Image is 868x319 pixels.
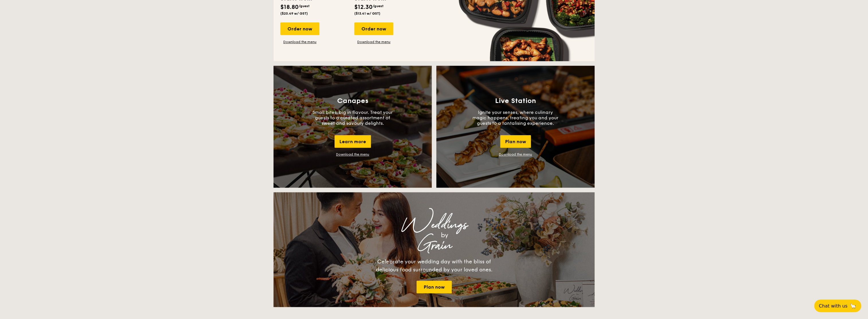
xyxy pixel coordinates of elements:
[337,97,368,105] h3: Canapes
[354,40,393,44] a: Download the menu
[336,152,369,156] a: Download the menu
[370,258,498,274] div: Celebrate your wedding day with the bliss of delicious food surrounded by your loved ones.
[354,11,380,15] span: ($13.41 w/ GST)
[814,299,861,312] button: Chat with us🦙
[335,135,371,148] div: Learn more
[310,110,396,126] p: Small bites, big in flavour. Treat your guests to a curated assortment of sweet and savoury delig...
[499,152,532,156] a: Download the menu
[324,240,544,251] div: Grain
[500,135,531,148] div: Plan now
[280,11,308,15] span: ($20.49 w/ GST)
[373,4,384,8] span: /guest
[354,22,393,35] div: Order now
[417,281,452,293] a: Plan now
[850,303,857,309] span: 🦙
[819,303,847,309] span: Chat with us
[495,97,536,105] h3: Live Station
[345,230,544,240] div: by
[280,40,319,44] a: Download the menu
[280,4,299,11] span: $18.80
[280,22,319,35] div: Order now
[324,220,544,230] div: Weddings
[354,4,373,11] span: $12.30
[472,110,558,126] p: Ignite your senses, where culinary magic happens, treating you and your guests to a tantalising e...
[299,4,310,8] span: /guest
